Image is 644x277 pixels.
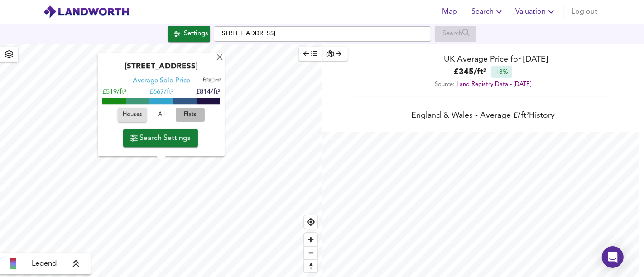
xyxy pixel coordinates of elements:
button: Zoom out [304,246,317,259]
button: All [147,108,176,122]
span: Houses [122,110,142,120]
span: All [149,110,173,120]
div: X [216,54,224,62]
a: Land Registry Data - [DATE] [457,81,531,87]
div: [STREET_ADDRESS] [102,62,220,77]
span: Flats [178,110,202,120]
button: Flats [176,108,205,122]
img: logo [43,5,130,19]
button: Search Settings [123,129,198,147]
div: UK Average Price for [DATE] [322,53,644,66]
div: Enable a Source before running a Search [435,26,476,42]
button: Map [435,3,464,21]
input: Enter a location... [214,26,431,42]
button: Log out [568,3,601,21]
button: Search [468,3,508,21]
button: Find my location [304,215,317,229]
button: Reset bearing to north [304,259,317,272]
span: ft² [203,78,208,83]
span: £519/ft² [102,89,126,96]
div: England & Wales - Average £/ ft² History [322,110,644,123]
button: Houses [118,108,147,122]
button: Valuation [512,3,560,21]
div: Open Intercom Messenger [602,246,624,268]
span: Reset bearing to north [304,260,317,272]
button: Zoom in [304,233,317,246]
span: m² [215,78,221,83]
span: Log out [572,5,597,18]
span: Search [471,5,505,18]
div: Source: [322,78,644,91]
span: Valuation [515,5,557,18]
span: Search Settings [130,132,191,144]
span: Zoom out [304,247,317,259]
b: £ 345 / ft² [454,66,487,78]
span: £ 667/ft² [149,89,173,96]
div: Click to configure Search Settings [168,26,210,42]
div: Settings [184,28,208,40]
span: £814/ft² [196,89,220,96]
div: +8% [491,66,512,78]
span: Map [439,5,461,18]
div: Average Sold Price [133,77,190,86]
button: Settings [168,26,210,42]
span: Legend [32,258,57,269]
